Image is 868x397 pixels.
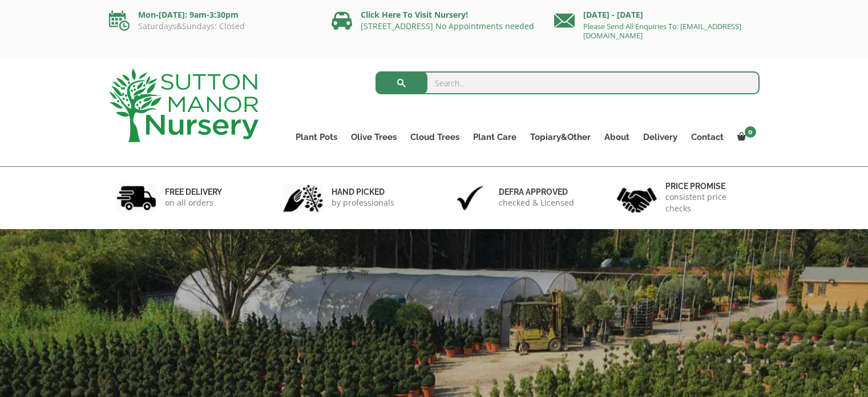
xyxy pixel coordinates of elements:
input: Search... [376,71,760,94]
a: Topiary&Other [523,129,597,145]
p: [DATE] - [DATE] [554,8,760,22]
span: 0 [745,126,756,138]
p: on all orders [165,197,222,208]
a: [STREET_ADDRESS] No Appointments needed [361,21,534,31]
h6: Defra approved [499,187,574,197]
a: Click Here To Visit Nursery! [361,9,468,20]
a: Plant Care [466,129,523,145]
a: Plant Pots [289,129,344,145]
p: by professionals [332,197,394,208]
h6: hand picked [332,187,394,197]
p: Mon-[DATE]: 9am-3:30pm [109,8,314,22]
img: 2.jpg [283,183,323,212]
img: 4.jpg [617,181,657,215]
a: Olive Trees [344,129,403,145]
a: Contact [684,129,730,145]
a: Please Send All Enquiries To: [EMAIL_ADDRESS][DOMAIN_NAME] [583,21,741,41]
p: consistent price checks [665,191,752,214]
a: About [597,129,636,145]
h6: FREE DELIVERY [165,187,222,197]
h6: Price promise [665,181,752,191]
img: logo [109,69,259,142]
a: 0 [730,129,760,145]
img: 1.jpg [116,183,156,212]
p: checked & Licensed [499,197,574,208]
a: Cloud Trees [403,129,466,145]
p: Saturdays&Sundays: Closed [109,22,314,31]
a: Delivery [636,129,684,145]
img: 3.jpg [450,183,490,212]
